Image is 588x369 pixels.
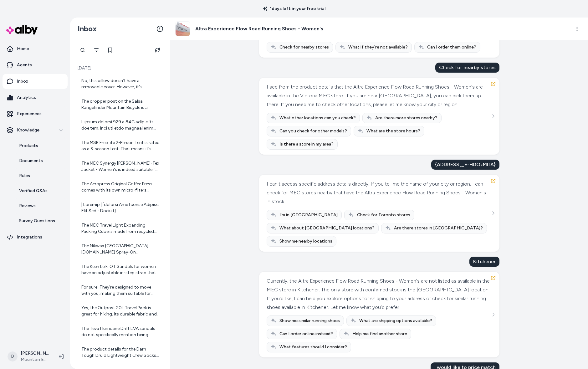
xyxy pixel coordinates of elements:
[366,128,420,134] span: What are the store hours?
[13,213,68,228] a: Survey Questions
[267,294,490,312] div: If you'd like, I can help you explore options for shipping to your address or check for similar r...
[19,158,43,164] p: Documents
[21,350,49,356] p: [PERSON_NAME]
[19,203,36,209] p: Reviews
[489,112,497,120] button: See more
[279,318,340,324] span: Show me similar running shoes
[279,344,347,350] span: What features should I consider?
[19,218,55,224] p: Survey Questions
[3,58,68,73] a: Agents
[279,331,333,337] span: Can I order online instead?
[76,260,164,280] a: The Keen Leiki OT Sandals for women have an adjustable in-step strap that helps provide a secure ...
[259,6,329,12] p: 1 days left in your free trial
[81,140,160,152] div: The MSR FreeLite 2-Person Tent is rated as a 3-season tent. That means it's designed for use in s...
[81,98,160,111] div: The dropper post on the Salsa Rangefinder Mountain Bicycle is a Tranz-X dropper post. Here's how ...
[76,301,164,321] a: Yes, the Outpost 20L Travel Pack is great for hiking. Its durable fabric and ventilated back keep...
[348,44,408,50] span: What if they're not available?
[81,346,160,359] div: The product details for the Darn Tough Druid Lightweight Crew Socks do not specify the exact perc...
[3,106,68,121] a: Experiences
[76,65,164,71] p: [DATE]
[279,212,338,218] span: I'm in [GEOGRAPHIC_DATA]
[76,115,164,135] a: L ipsum dolorsi 929 a 84C adip elits doe tem. Inci utl etdo magnaal enim adm veni quis nostrudexe...
[81,243,160,255] div: The Nikwax [GEOGRAPHIC_DATA][DOMAIN_NAME] Spray-On Waterproofer restores the durable water-repell...
[13,183,68,198] a: Verified Q&As
[151,44,164,56] button: Refresh
[19,143,38,149] p: Products
[76,342,164,362] a: The product details for the Darn Tough Druid Lightweight Crew Socks do not specify the exact perc...
[8,351,18,361] span: D
[3,123,68,138] button: Knowledge
[6,25,38,34] img: alby Logo
[76,198,164,218] a: | Loremip | [dolorsi AmeTconse Adipisci Elit Sed - Doeiu't](incid://utl.etd.ma/al/enimadm/3284-01...
[13,168,68,183] a: Rules
[431,160,499,170] div: {ADDRESS__E-HDOzMlfA}
[76,322,164,342] a: The Teva Hurricane Drift EVA sandals do not specifically mention being designed for wide feet. Th...
[3,74,68,89] a: Inbox
[279,225,375,231] span: What about [GEOGRAPHIC_DATA] locations?
[13,198,68,213] a: Reviews
[279,128,347,134] span: Can you check for other models?
[176,22,190,36] img: 473164_source_1736936368.jpg
[279,115,356,121] span: What other locations can you check?
[267,277,490,294] div: Currently, the Altra Experience Flow Road Running Shoes - Women's are not listed as available in ...
[13,153,68,168] a: Documents
[76,177,164,197] a: The Aeropress Original Coffee Press comes with its own micro-filters included. It includes 100 fi...
[195,25,323,33] h3: Altra Experience Flow Road Running Shoes - Women's
[81,264,160,276] div: The Keen Leiki OT Sandals for women have an adjustable in-step strap that helps provide a secure ...
[81,119,160,131] div: L ipsum dolorsi 929 a 84C adip elits doe tem. Inci utl etdo magnaal enim adm veni quis nostrudexe...
[81,325,160,338] div: The Teva Hurricane Drift EVA sandals do not specifically mention being designed for wide feet. Th...
[81,202,160,214] div: | Loremip | [dolorsi AmeTconse Adipisci Elit Sed - Doeiu't](incid://utl.etd.ma/al/enimadm/3284-01...
[81,305,160,317] div: Yes, the Outpost 20L Travel Pack is great for hiking. Its durable fabric and ventilated back keep...
[267,180,490,206] div: I can't access specific address details directly. If you tell me the name of your city or region,...
[427,44,476,50] span: Can I order them online?
[17,95,36,101] p: Analytics
[76,95,164,115] a: The dropper post on the Salsa Rangefinder Mountain Bicycle is a Tranz-X dropper post. Here's how ...
[81,181,160,193] div: The Aeropress Original Coffee Press comes with its own micro-filters included. It includes 100 fi...
[3,230,68,245] a: Integrations
[357,212,410,218] span: Check for Toronto stores
[279,44,329,50] span: Check for nearby stores
[279,238,332,244] span: Show me nearby locations
[78,24,97,33] h2: Inbox
[267,83,490,109] div: I see from the product details that the Altra Experience Flow Road Running Shoes - Women's are av...
[81,284,160,297] div: For sure! They’re designed to move with you, making them suitable for running and other high-ener...
[469,257,499,267] div: Kitchener
[375,115,437,121] span: Are there more stores nearby?
[17,111,42,117] p: Experiences
[359,318,432,324] span: What are shipping options available?
[489,311,497,318] button: See more
[3,90,68,105] a: Analytics
[19,188,48,194] p: Verified Q&As
[17,78,28,85] p: Inbox
[21,356,49,363] span: Mountain Equipment Company
[17,234,42,240] p: Integrations
[76,239,164,259] a: The Nikwax [GEOGRAPHIC_DATA][DOMAIN_NAME] Spray-On Waterproofer restores the durable water-repell...
[90,44,103,56] button: Filter
[3,41,68,56] a: Home
[279,141,334,147] span: Is there a store in my area?
[81,160,160,173] div: The MEC Synergy [PERSON_NAME]-Tex Jacket - Women's is indeed suitable for hiking. It's made with ...
[4,346,54,366] button: D[PERSON_NAME]Mountain Equipment Company
[76,74,164,94] a: No, this pillow doesn’t have a removable cover. However, it’s designed to be durable and easy to ...
[394,225,483,231] span: Are there stores in [GEOGRAPHIC_DATA]?
[76,136,164,156] a: The MSR FreeLite 2-Person Tent is rated as a 3-season tent. That means it's designed for use in s...
[76,280,164,300] a: For sure! They’re designed to move with you, making them suitable for running and other high-ener...
[17,46,29,52] p: Home
[352,331,407,337] span: Help me find another store
[13,138,68,153] a: Products
[435,63,499,73] div: Check for nearby stores
[76,218,164,238] a: The MEC Travel Light Expanding Packing Cube is made from recycled polyester with a water-resistan...
[81,78,160,90] div: No, this pillow doesn’t have a removable cover. However, it’s designed to be durable and easy to ...
[17,62,32,68] p: Agents
[17,127,39,133] p: Knowledge
[489,209,497,217] button: See more
[76,156,164,177] a: The MEC Synergy [PERSON_NAME]-Tex Jacket - Women's is indeed suitable for hiking. It's made with ...
[81,222,160,235] div: The MEC Travel Light Expanding Packing Cube is made from recycled polyester with a water-resistan...
[19,173,30,179] p: Rules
